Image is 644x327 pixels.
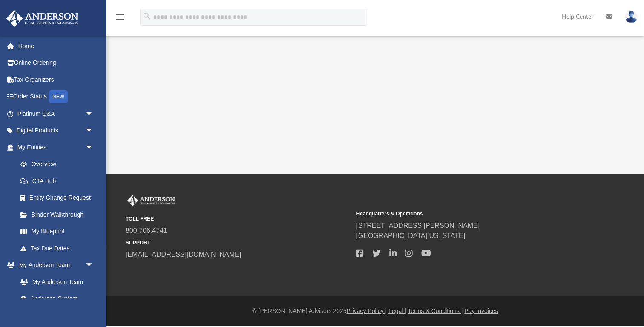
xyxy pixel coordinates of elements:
a: Privacy Policy | [347,307,387,314]
a: menu [115,16,125,22]
a: 800.706.4741 [126,227,167,234]
a: [STREET_ADDRESS][PERSON_NAME] [356,222,480,229]
a: My Anderson Teamarrow_drop_down [6,257,102,274]
a: Digital Productsarrow_drop_down [6,122,106,139]
a: My Anderson Team [12,273,98,290]
img: Anderson Advisors Platinum Portal [126,195,177,206]
a: Legal | [388,307,406,314]
span: arrow_drop_down [85,257,102,274]
img: User Pic [625,11,638,23]
i: search [142,11,152,21]
a: Binder Walkthrough [12,206,106,223]
a: My Entitiesarrow_drop_down [6,139,106,156]
small: Headquarters & Operations [356,210,581,218]
span: arrow_drop_down [85,122,102,140]
a: Order StatusNEW [6,88,106,106]
a: Pay Invoices [464,307,498,314]
span: arrow_drop_down [85,105,102,123]
i: menu [115,12,125,22]
a: My Blueprint [12,223,102,240]
a: Anderson System [12,290,102,307]
span: arrow_drop_down [85,139,102,156]
a: Terms & Conditions | [408,307,463,314]
a: Tax Due Dates [12,240,106,257]
a: [EMAIL_ADDRESS][DOMAIN_NAME] [126,251,241,258]
div: NEW [49,90,68,103]
a: CTA Hub [12,172,106,189]
a: Tax Organizers [6,71,106,88]
a: Overview [12,156,106,173]
a: Platinum Q&Aarrow_drop_down [6,105,106,122]
small: SUPPORT [126,239,350,247]
a: Entity Change Request [12,189,106,207]
a: Online Ordering [6,54,106,72]
a: [GEOGRAPHIC_DATA][US_STATE] [356,232,465,239]
img: Anderson Advisors Platinum Portal [4,10,81,27]
small: TOLL FREE [126,215,350,223]
div: © [PERSON_NAME] Advisors 2025 [106,307,644,316]
a: Home [6,37,106,54]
